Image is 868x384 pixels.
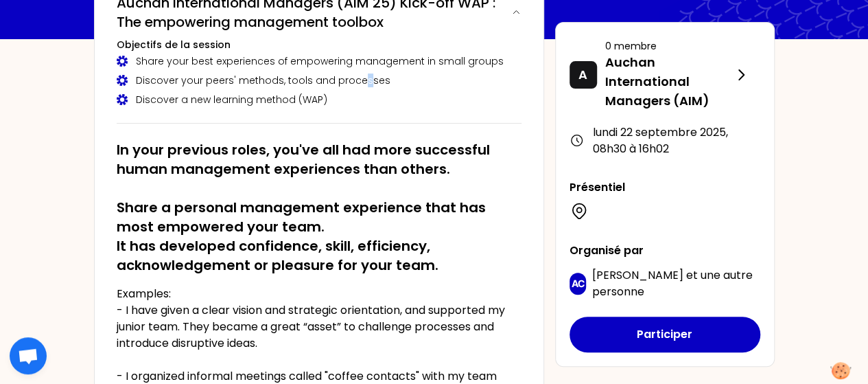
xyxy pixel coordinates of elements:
[578,65,587,84] p: A
[570,317,760,352] button: Participer
[117,38,521,52] h3: Objectifs de la session
[570,242,760,259] p: Organisé par
[591,267,683,283] span: [PERSON_NAME]
[117,74,521,87] div: Discover your peers' methods, tools and processes
[10,337,47,374] div: Ouvrir le chat
[571,277,584,291] p: AC
[117,140,521,275] h2: In your previous roles, you've all had more successful human management experiences than others. ...
[591,267,752,300] span: une autre personne
[117,93,521,106] div: Discover a new learning method (WAP)
[570,179,760,196] p: Présentiel
[117,54,521,68] div: Share your best experiences of empowering management in small groups
[570,124,760,157] div: lundi 22 septembre 2025 , 08h30 à 16h02
[605,39,733,53] p: 0 membre
[591,267,760,300] p: et
[605,53,733,111] p: Auchan International Managers (AIM)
